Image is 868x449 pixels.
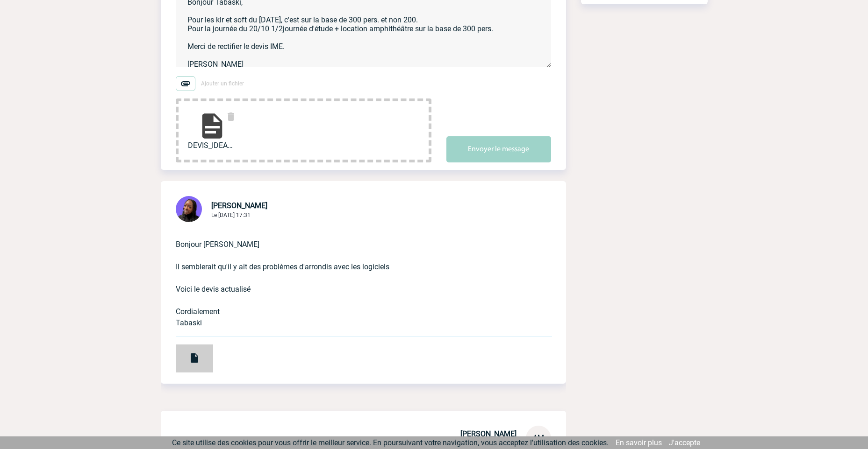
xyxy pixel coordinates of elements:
img: 131349-0.png [176,196,202,222]
img: delete.svg [225,111,237,122]
span: DEVIS_IDEAL_MEETINGS... [188,141,237,150]
p: Bonjour [PERSON_NAME] Il semblerait qu'il y ait des problèmes d'arrondis avec les logiciels Voici... [176,224,525,329]
button: Envoyer le message [446,136,551,162]
span: [PERSON_NAME] [211,201,267,210]
span: Ce site utilise des cookies pour vous offrir le meilleur service. En poursuivant votre navigation... [172,438,609,447]
a: J'accepte [669,438,700,447]
span: [PERSON_NAME] [460,429,516,438]
img: file-document.svg [197,111,227,141]
a: Devis PRO447473 KNDS FRANCE (5).pdf [161,350,213,358]
a: En savoir plus [616,438,662,447]
span: AM [533,434,544,442]
span: Ajouter un fichier [201,80,244,87]
span: Le [DATE] 17:31 [211,212,251,218]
